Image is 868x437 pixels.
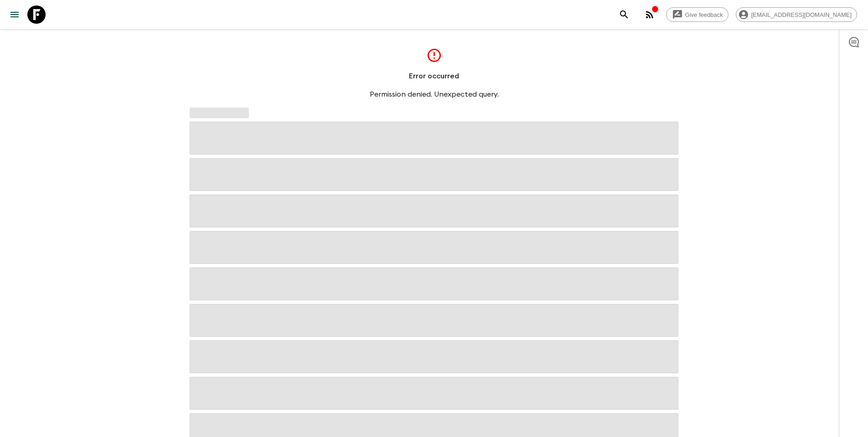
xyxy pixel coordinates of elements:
span: Give feedback [680,11,728,18]
div: [EMAIL_ADDRESS][DOMAIN_NAME] [736,7,857,22]
button: menu [5,5,24,24]
span: [EMAIL_ADDRESS][DOMAIN_NAME] [746,11,857,18]
button: search adventures [615,5,633,24]
p: Error occurred [409,71,459,82]
a: Give feedback [666,7,728,22]
p: Permission denied. Unexpected query. [370,89,499,100]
